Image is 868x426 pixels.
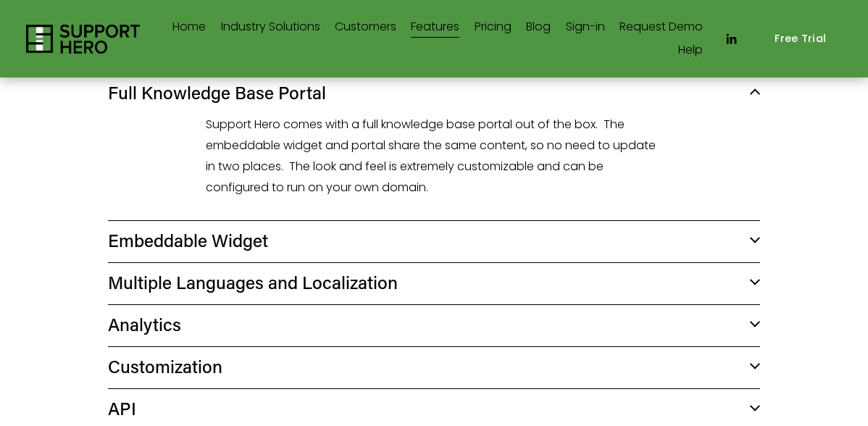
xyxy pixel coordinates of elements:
button: Customization [108,347,761,388]
span: Customization [108,354,751,377]
span: Analytics [108,312,751,335]
span: Embeddable Widget [108,228,751,251]
a: Free Trial [759,22,842,56]
a: Blog [526,16,551,39]
span: API [108,396,751,419]
a: Sign-in [566,16,605,39]
button: Multiple Languages and Localization [108,263,761,304]
button: Embeddable Widget [108,221,761,262]
span: Full Knowledge Base Portal [108,80,751,104]
button: Full Knowledge Base Portal [108,73,761,114]
a: Pricing [475,16,512,39]
a: Help [678,39,703,62]
p: Support Hero comes with a full knowledge base portal out of the box. The embeddable widget and po... [206,114,663,198]
a: Request Demo [619,16,703,39]
a: folder dropdown [221,16,320,39]
button: Analytics [108,305,761,346]
span: Industry Solutions [221,17,320,38]
span: Multiple Languages and Localization [108,270,751,293]
div: Full Knowledge Base Portal [108,114,761,220]
img: Support Hero [26,25,140,54]
a: Customers [335,16,396,39]
a: Home [172,16,206,39]
a: Features [411,16,459,39]
a: LinkedIn [724,32,738,46]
